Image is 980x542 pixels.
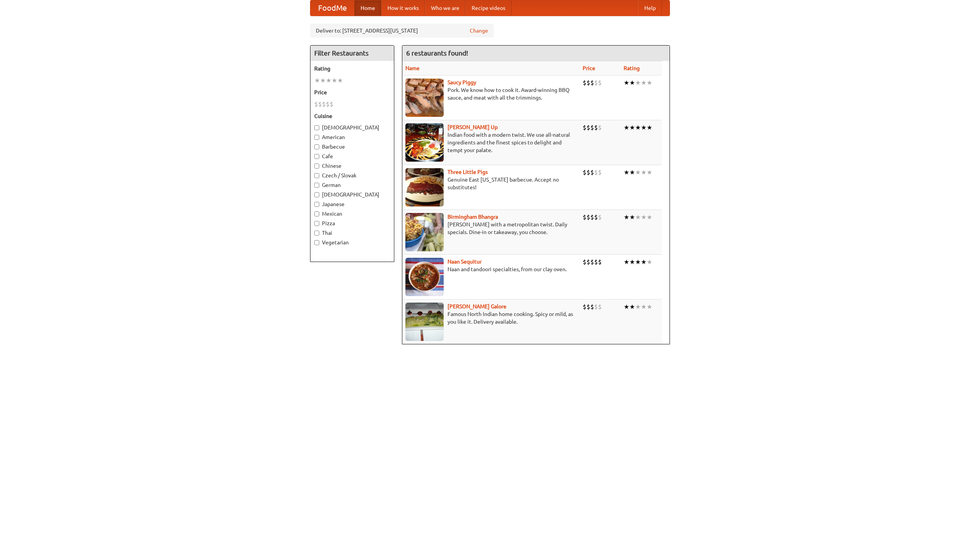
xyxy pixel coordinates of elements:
[624,213,629,221] li: ★
[624,303,629,311] li: ★
[406,49,468,57] ng-pluralize: 6 restaurants found!
[641,168,647,177] li: ★
[314,239,390,246] label: Vegetarian
[583,168,586,177] li: $
[635,123,641,132] li: ★
[314,229,390,237] label: Thai
[586,303,590,311] li: $
[314,76,320,85] li: ★
[314,100,318,108] li: $
[598,213,602,221] li: $
[629,79,635,87] li: ★
[314,152,390,160] label: Cafe
[594,168,598,177] li: $
[594,123,598,132] li: $
[641,213,647,221] li: ★
[314,173,319,178] input: Czech / Slovak
[624,168,629,177] li: ★
[448,303,506,309] a: [PERSON_NAME] Galore
[590,213,594,221] li: $
[590,168,594,177] li: $
[405,65,420,71] a: Name
[583,79,586,87] li: $
[332,76,337,85] li: ★
[405,123,444,162] img: curryup.jpg
[647,213,652,221] li: ★
[635,213,641,221] li: ★
[314,65,390,72] h5: Rating
[314,183,319,188] input: German
[629,258,635,266] li: ★
[624,123,629,132] li: ★
[314,192,319,197] input: [DEMOGRAPHIC_DATA]
[326,100,330,108] li: $
[586,123,590,132] li: $
[314,125,319,130] input: [DEMOGRAPHIC_DATA]
[354,0,381,16] a: Home
[314,162,390,170] label: Chinese
[314,191,390,198] label: [DEMOGRAPHIC_DATA]
[629,168,635,177] li: ★
[638,0,662,16] a: Help
[314,172,390,179] label: Czech / Slovak
[647,258,652,266] li: ★
[314,181,390,189] label: German
[590,303,594,311] li: $
[590,123,594,132] li: $
[583,65,595,71] a: Price
[586,258,590,266] li: $
[635,303,641,311] li: ★
[314,231,319,236] input: Thai
[448,214,498,220] a: Birmingham Bhangra
[405,310,577,326] p: Famous North Indian home cooking. Spicy or mild, as you like it. Delivery available.
[594,303,598,311] li: $
[448,79,476,85] b: Saucy Piggy
[314,219,390,227] label: Pizza
[405,176,577,191] p: Genuine East [US_STATE] barbecue. Accept no substitutes!
[598,258,602,266] li: $
[448,169,488,175] a: Three Little Pigs
[314,240,319,245] input: Vegetarian
[583,213,586,221] li: $
[629,213,635,221] li: ★
[624,65,640,71] a: Rating
[381,0,425,16] a: How it works
[594,213,598,221] li: $
[320,76,326,85] li: ★
[635,79,641,87] li: ★
[326,76,332,85] li: ★
[629,303,635,311] li: ★
[314,88,390,96] h5: Price
[635,258,641,266] li: ★
[314,221,319,226] input: Pizza
[405,265,577,273] p: Naan and tandoori specialties, from our clay oven.
[465,0,511,16] a: Recipe videos
[641,303,647,311] li: ★
[586,79,590,87] li: $
[590,258,594,266] li: $
[647,168,652,177] li: ★
[330,100,333,108] li: $
[405,86,577,102] p: Pork. We know how to cook it. Award-winning BBQ sauce, and meat with all the trimmings.
[314,164,319,169] input: Chinese
[629,123,635,132] li: ★
[314,133,390,141] label: American
[405,213,444,251] img: bhangra.jpg
[598,79,602,87] li: $
[314,200,390,208] label: Japanese
[405,168,444,206] img: littlepigs.jpg
[583,258,586,266] li: $
[594,79,598,87] li: $
[586,213,590,221] li: $
[314,135,319,140] input: American
[647,123,652,132] li: ★
[310,0,354,16] a: FoodMe
[448,259,482,265] a: Naan Sequitur
[314,124,390,131] label: [DEMOGRAPHIC_DATA]
[598,123,602,132] li: $
[310,46,394,61] h4: Filter Restaurants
